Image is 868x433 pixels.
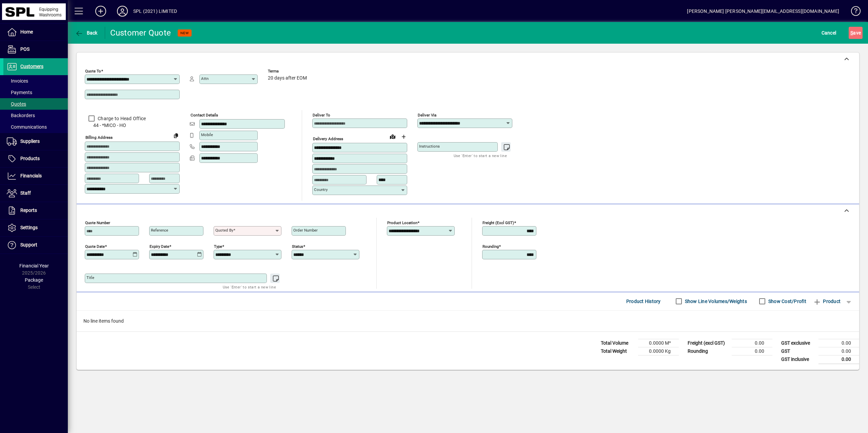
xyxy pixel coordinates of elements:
[151,228,168,233] mat-label: Reference
[820,27,838,39] button: Cancel
[3,75,68,87] a: Invoices
[454,152,507,159] mat-hint: Use 'Enter' to start a new line
[86,275,94,280] mat-label: Title
[684,339,732,347] td: Freight (excl GST)
[3,98,68,110] a: Quotes
[214,244,222,248] mat-label: Type
[846,1,860,23] a: Knowledge Base
[818,339,859,347] td: 0.00
[20,138,40,144] span: Suppliers
[201,132,213,137] mat-label: Mobile
[778,347,818,355] td: GST
[778,355,818,364] td: GST inclusive
[20,173,42,178] span: Financials
[7,90,32,95] span: Payments
[767,298,806,305] label: Show Cost/Profit
[3,202,68,219] a: Reports
[818,347,859,355] td: 0.00
[3,121,68,133] a: Communications
[20,190,31,196] span: Staff
[85,69,101,73] mat-label: Quote To
[3,185,68,202] a: Staff
[96,115,146,122] label: Charge to Head Office
[3,237,68,254] a: Support
[3,133,68,150] a: Suppliers
[25,277,43,283] span: Package
[822,27,836,38] span: Cancel
[419,144,440,149] mat-label: Instructions
[85,220,110,225] mat-label: Quote number
[85,244,105,248] mat-label: Quote date
[20,46,29,52] span: POS
[418,113,436,117] mat-label: Deliver via
[597,339,638,347] td: Total Volume
[850,30,853,36] span: S
[85,122,180,129] span: 44 - *MICO - HO
[818,355,859,364] td: 0.00
[171,130,181,141] button: Copy to Delivery address
[293,228,318,233] mat-label: Order number
[684,347,732,355] td: Rounding
[20,242,37,247] span: Support
[68,27,105,39] app-page-header-button: Back
[268,69,309,73] span: Terms
[292,244,303,248] mat-label: Status
[482,220,514,225] mat-label: Freight (excl GST)
[110,27,171,38] div: Customer Quote
[77,311,859,331] div: No line items found
[20,156,40,161] span: Products
[180,31,189,35] span: NEW
[3,110,68,121] a: Backorders
[387,220,417,225] mat-label: Product location
[3,168,68,185] a: Financials
[20,225,38,230] span: Settings
[313,113,330,117] mat-label: Deliver To
[20,29,33,35] span: Home
[732,339,772,347] td: 0.00
[638,339,679,347] td: 0.0000 M³
[7,124,47,130] span: Communications
[314,187,328,192] mat-label: Country
[7,78,28,84] span: Invoices
[624,295,664,307] button: Product History
[223,283,276,291] mat-hint: Use 'Enter' to start a new line
[73,27,99,39] button: Back
[133,6,177,17] div: SPL (2021) LIMITED
[3,87,68,98] a: Payments
[268,75,307,81] span: 20 days after EOM
[684,298,747,305] label: Show Line Volumes/Weights
[215,228,233,233] mat-label: Quoted by
[638,347,679,355] td: 0.0000 Kg
[597,347,638,355] td: Total Weight
[778,339,818,347] td: GST exclusive
[626,296,661,307] span: Product History
[482,244,499,248] mat-label: Rounding
[398,131,409,142] button: Choose address
[813,296,841,307] span: Product
[112,5,133,17] button: Profile
[3,24,68,41] a: Home
[90,5,112,17] button: Add
[19,263,49,268] span: Financial Year
[3,41,68,58] a: POS
[387,131,398,142] a: View on map
[150,244,169,248] mat-label: Expiry date
[7,101,26,107] span: Quotes
[810,295,844,307] button: Product
[850,27,861,38] span: ave
[687,6,839,17] div: [PERSON_NAME] [PERSON_NAME][EMAIL_ADDRESS][DOMAIN_NAME]
[201,76,209,81] mat-label: Attn
[849,27,863,39] button: Save
[20,208,37,213] span: Reports
[7,113,35,118] span: Backorders
[3,150,68,167] a: Products
[75,30,98,36] span: Back
[3,219,68,236] a: Settings
[732,347,772,355] td: 0.00
[20,64,43,69] span: Customers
